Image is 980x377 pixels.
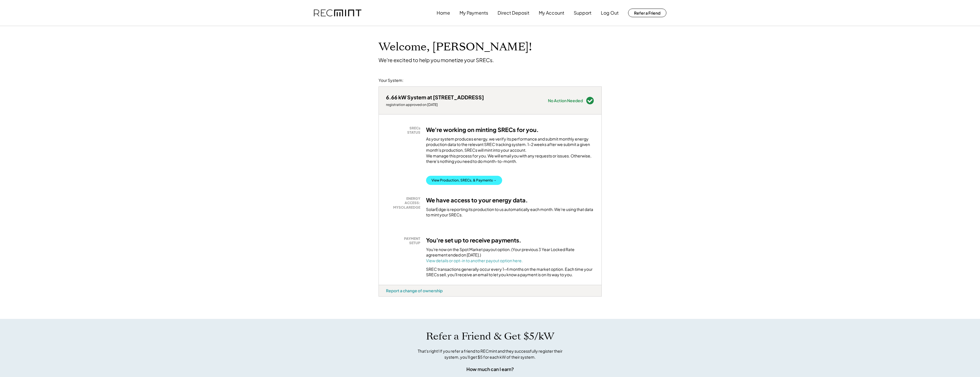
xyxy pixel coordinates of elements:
h3: We're working on minting SRECs for you. [426,126,539,133]
div: 6.66 kW System at [STREET_ADDRESS] [386,94,484,100]
h1: Refer a Friend & Get $5/kW [426,330,554,342]
div: ccs8lzbj - VA Distributed [379,297,398,299]
div: How much can I earn? [466,366,514,373]
h1: Welcome, [PERSON_NAME]! [379,40,532,54]
button: Support [574,7,591,19]
img: recmint-logotype%403x.png [314,9,361,17]
div: Your System: [379,78,403,83]
button: My Payments [460,7,488,19]
button: View Production, SRECs, & Payments → [426,176,502,185]
h3: We have access to your energy data. [426,196,528,204]
div: That's right! If you refer a friend to RECmint and they successfully register their system, you'l... [411,348,569,360]
h3: You're set up to receive payments. [426,236,521,244]
div: Report a change of ownership [386,288,443,293]
div: SRECs STATUS [389,126,420,135]
div: No Action Needed [548,98,583,102]
div: We're excited to help you monetize your SRECs. [379,57,494,63]
button: Direct Deposit [498,7,529,19]
button: Log Out [601,7,619,19]
div: As your system produces energy, we verify its performance and submit monthly energy production da... [426,136,594,167]
button: Home [437,7,450,19]
a: View details or opt-in to another payout option here. [426,258,523,263]
div: SolarEdge is reporting its production to us automatically each month. We're using that data to mi... [426,207,594,218]
div: PAYMENT SETUP [389,236,420,245]
button: My Account [539,7,564,19]
div: You're now on the Spot Market payout option. (Your previous 3 Year Locked Rate agreement ended on... [426,247,594,264]
div: SREC transactions generally occur every 1-4 months on the market option. Each time your SRECs sel... [426,267,594,278]
div: ENERGY ACCESS: MYSOLAREDGE [389,196,420,210]
div: registration approved on [DATE] [386,102,484,107]
button: Refer a Friend [628,9,666,17]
